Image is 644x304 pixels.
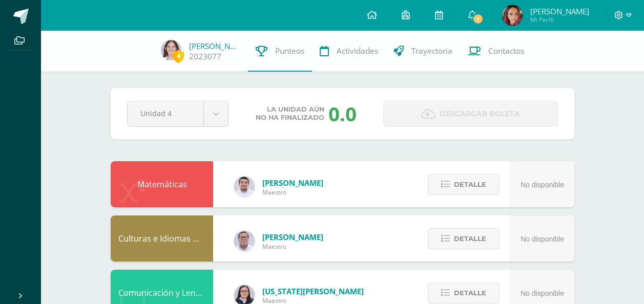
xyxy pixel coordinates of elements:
span: Descargar boleta [440,101,520,126]
a: Unidad 4 [128,101,228,126]
span: [US_STATE][PERSON_NAME] [262,286,364,296]
img: 1cdd0a7f21a1b83a6925c03ddac28e9e.png [502,5,523,26]
span: Detalle [454,284,486,302]
a: [PERSON_NAME] Noches [189,41,240,51]
span: Trayectoria [411,46,452,56]
span: [PERSON_NAME] [262,178,323,188]
span: Detalle [454,229,486,248]
a: Trayectoria [386,31,460,72]
span: [PERSON_NAME] [262,232,323,242]
span: No disponible [521,181,564,189]
div: 0.0 [328,100,357,127]
div: Matemáticas [111,161,213,207]
span: Unidad 4 [140,101,191,125]
a: Contactos [460,31,532,72]
span: [PERSON_NAME] [530,6,589,16]
span: Mi Perfil [530,15,589,24]
img: 1dc3b97bb891b8df9f4c0cb0359b6b14.png [234,177,255,197]
img: 5778bd7e28cf89dedf9ffa8080fc1cd8.png [234,231,255,251]
a: Actividades [312,31,386,72]
span: Detalle [454,175,486,194]
button: Detalle [428,283,500,303]
img: 8e64066e6089128660b77ac3f73f70a5.png [161,40,181,60]
button: Detalle [428,174,500,195]
span: No disponible [521,289,564,297]
button: Detalle [428,228,500,249]
a: Punteos [248,31,312,72]
span: Punteos [275,46,304,56]
a: 2023077 [189,51,221,62]
div: Culturas e Idiomas Mayas, Garífuna o Xinka [111,215,213,262]
span: Maestro [262,242,323,251]
span: Actividades [337,46,378,56]
span: 1 [472,13,484,25]
span: No disponible [521,235,564,243]
span: Contactos [488,46,524,56]
span: La unidad aún no ha finalizado [256,105,324,122]
span: Maestro [262,188,323,197]
span: 4 [173,50,184,62]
